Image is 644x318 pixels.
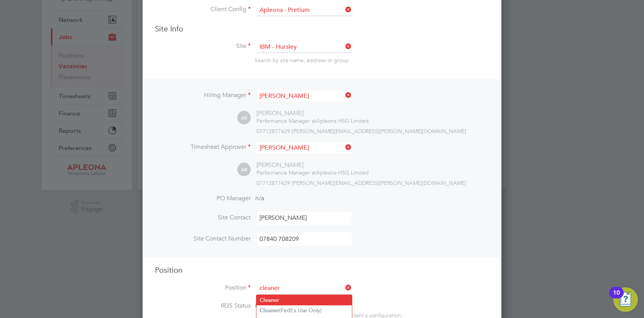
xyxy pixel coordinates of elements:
[613,293,620,303] div: 10
[613,287,638,312] button: Open Resource Center, 10 new notifications
[256,117,316,124] span: Performance Manager at
[256,169,316,176] span: Performance Manager at
[256,180,290,186] span: 07712877429
[257,283,352,294] input: Search for...
[256,109,369,117] div: [PERSON_NAME]
[155,143,251,151] label: Timesheet Approver
[292,128,466,135] span: [PERSON_NAME][EMAIL_ADDRESS][PERSON_NAME][DOMAIN_NAME]
[155,302,251,310] label: IR35 Status
[237,163,251,176] span: AR
[257,41,352,53] input: Search for...
[256,128,290,135] span: 07712877429
[256,117,369,124] div: Apleona HSG Limited
[155,265,489,275] h3: Position
[237,111,251,125] span: AR
[256,161,369,169] div: [PERSON_NAME]
[256,305,352,316] li: (FedEx Use Only)
[257,91,352,102] input: Search for...
[155,194,251,203] label: PO Manager
[155,5,251,13] label: Client Config
[257,142,352,153] input: Search for...
[155,42,251,50] label: Site
[255,302,318,310] span: Disabled for this client.
[257,5,352,16] input: Search for...
[256,169,369,176] div: Apleona HSG Limited
[255,194,264,202] span: n/a
[155,24,489,34] h3: Site Info
[155,235,251,243] label: Site Contact Number
[155,284,251,292] label: Position
[260,297,279,303] b: Cleaner
[155,91,251,99] label: Hiring Manager
[292,180,466,186] span: [PERSON_NAME][EMAIL_ADDRESS][PERSON_NAME][DOMAIN_NAME]
[255,57,349,64] span: Search by site name, address or group
[155,214,251,222] label: Site Contact
[260,307,279,314] b: Cleaner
